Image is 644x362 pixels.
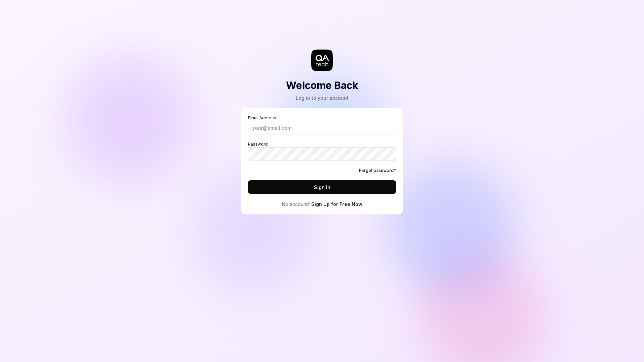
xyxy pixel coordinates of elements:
input: Password [248,147,396,161]
input: Email Address [248,121,396,134]
label: Email Address [248,115,396,134]
button: Sign In [248,180,396,194]
a: Forgot password? [359,168,396,174]
a: Sign Up for Free Now [311,201,362,208]
span: No account? [282,201,310,208]
h2: Welcome Back [286,78,358,93]
label: Password [248,141,396,161]
div: Log in to your account [286,94,358,101]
